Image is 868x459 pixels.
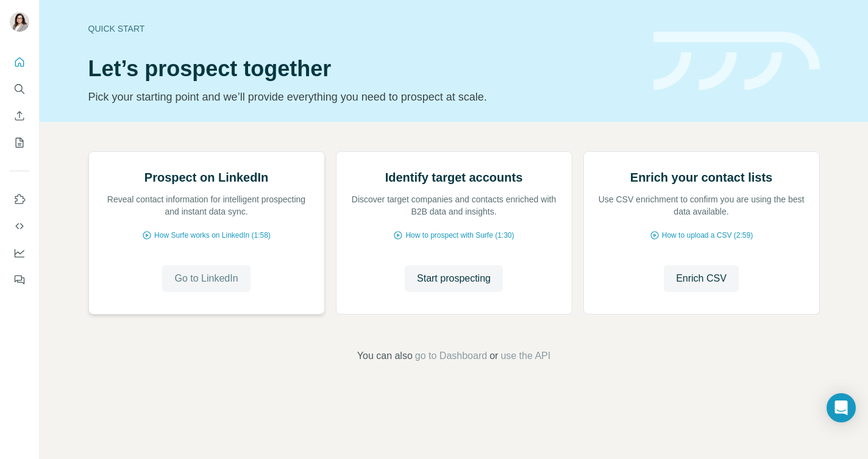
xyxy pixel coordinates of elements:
[827,393,856,422] div: Open Intercom Messenger
[10,105,29,127] button: Enrich CSV
[349,193,560,218] p: Discover target companies and contacts enriched with B2B data and insights.
[417,271,491,286] span: Start prospecting
[500,349,550,363] button: use the API
[10,78,29,100] button: Search
[10,51,29,73] button: Quick start
[10,12,29,32] img: Avatar
[144,169,268,186] h2: Prospect on LinkedIn
[676,271,727,286] span: Enrich CSV
[88,23,639,35] div: Quick start
[10,132,29,154] button: My lists
[385,169,523,186] h2: Identify target accounts
[162,265,250,292] button: Go to LinkedIn
[10,188,29,210] button: Use Surfe on LinkedIn
[415,349,487,363] button: go to Dashboard
[88,88,639,105] p: Pick your starting point and we’ll provide everything you need to prospect at scale.
[662,230,753,241] span: How to upload a CSV (2:59)
[174,271,238,286] span: Go to LinkedIn
[154,230,271,241] span: How Surfe works on LinkedIn (1:58)
[10,269,29,291] button: Feedback
[10,215,29,237] button: Use Surfe API
[664,265,739,292] button: Enrich CSV
[596,193,807,218] p: Use CSV enrichment to confirm you are using the best data available.
[88,57,639,81] h1: Let’s prospect together
[489,349,498,363] span: or
[653,32,820,91] img: banner
[405,230,514,241] span: How to prospect with Surfe (1:30)
[630,169,772,186] h2: Enrich your contact lists
[357,349,413,363] span: You can also
[10,242,29,264] button: Dashboard
[101,193,312,218] p: Reveal contact information for intelligent prospecting and instant data sync.
[405,265,503,292] button: Start prospecting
